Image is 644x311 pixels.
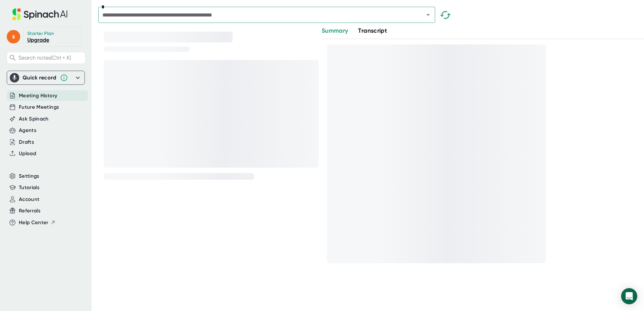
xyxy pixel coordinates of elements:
a: Upgrade [27,37,49,43]
button: Summary [322,26,348,35]
div: Starter Plan [27,31,54,37]
div: Quick record [10,71,82,84]
button: Meeting History [19,92,57,100]
span: Transcript [358,27,387,34]
button: Drafts [19,138,34,146]
span: Search notes (Ctrl + K) [19,55,71,61]
div: Quick record [23,74,57,81]
button: Future Meetings [19,103,59,111]
button: Open [423,10,433,20]
div: Open Intercom Messenger [621,288,637,304]
button: Tutorials [19,184,39,192]
span: Summary [322,27,348,34]
button: Help Center [19,219,56,227]
button: Referrals [19,207,40,215]
button: Account [19,196,39,203]
button: Settings [19,172,39,180]
button: Ask Spinach [19,115,49,123]
button: Agents [19,127,36,134]
button: Transcript [358,26,387,35]
button: Upload [19,150,36,158]
span: Help Center [19,219,49,227]
span: s [7,30,20,43]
